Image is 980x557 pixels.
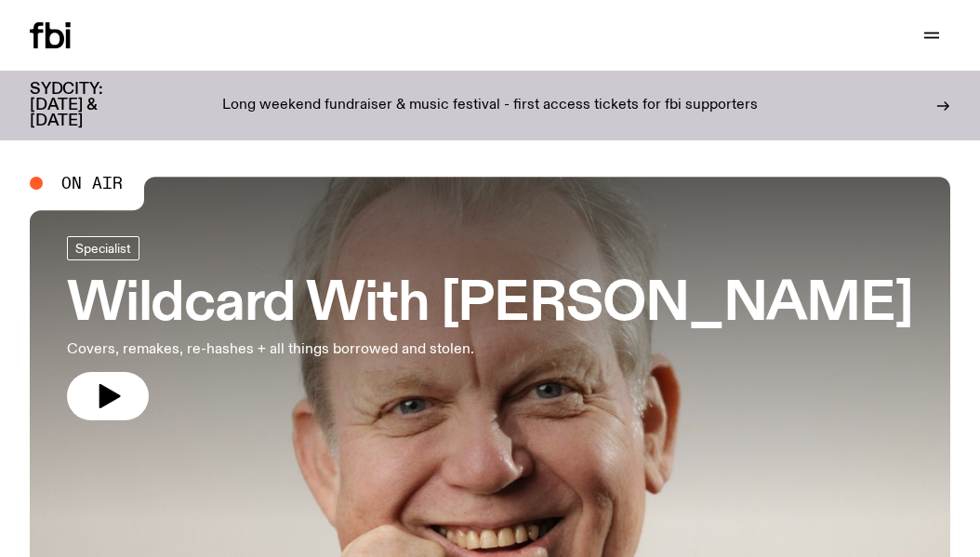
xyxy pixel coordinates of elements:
p: Covers, remakes, re-hashes + all things borrowed and stolen. [67,338,543,361]
a: Wildcard With [PERSON_NAME]Covers, remakes, re-hashes + all things borrowed and stolen. [67,236,913,420]
span: Specialist [75,241,131,255]
h3: SYDCITY: [DATE] & [DATE] [30,82,149,129]
p: Long weekend fundraiser & music festival - first access tickets for fbi supporters [222,98,758,114]
a: Specialist [67,236,139,260]
span: On Air [61,175,123,192]
h3: Wildcard With [PERSON_NAME] [67,279,913,331]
